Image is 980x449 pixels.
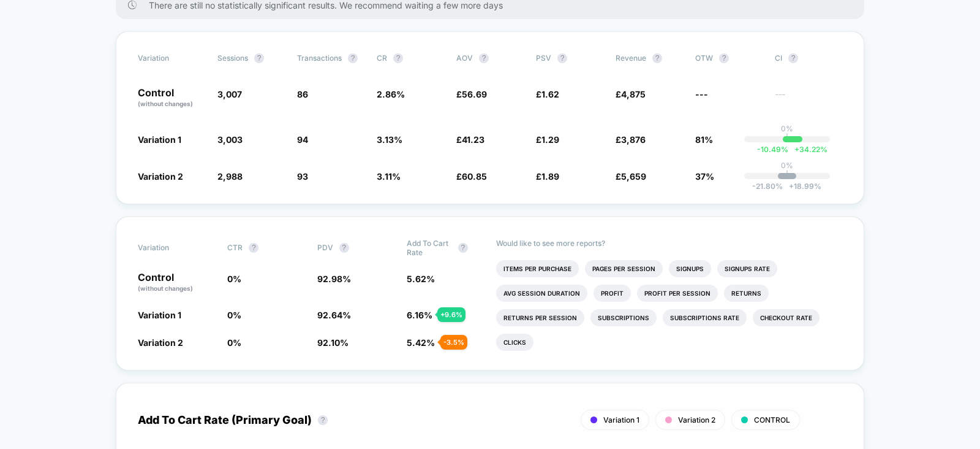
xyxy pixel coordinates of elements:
[536,171,559,182] span: £
[717,260,777,277] li: Signups Rate
[616,53,646,63] span: Revenue
[496,334,533,351] li: Clicks
[407,239,452,257] span: Add To Cart Rate
[297,134,308,145] span: 94
[541,134,559,145] span: 1.29
[138,171,183,182] span: Variation 2
[462,89,487,99] span: 56.69
[407,337,435,348] span: 5.42 %
[437,307,466,322] div: + 9.6 %
[227,337,241,348] span: 0 %
[377,53,387,63] span: CR
[541,89,559,99] span: 1.62
[695,53,763,63] span: OTW
[752,182,783,191] span: -21.80 %
[695,171,714,182] span: 37%
[317,310,351,320] span: 92.64 %
[594,285,631,302] li: Profit
[377,171,401,182] span: 3.11 %
[249,243,258,253] button: ?
[536,134,559,145] span: £
[496,309,584,326] li: Returns Per Session
[138,310,181,320] span: Variation 1
[695,134,713,145] span: 81%
[462,134,484,145] span: 41.23
[557,53,567,63] button: ?
[786,133,788,142] p: |
[603,415,639,424] span: Variation 1
[652,53,662,63] button: ?
[663,309,747,326] li: Subscriptions Rate
[590,309,657,326] li: Subscriptions
[317,274,351,284] span: 92.98 %
[456,171,487,182] span: £
[317,337,349,348] span: 92.10 %
[227,274,241,284] span: 0 %
[585,260,663,277] li: Pages Per Session
[496,239,842,248] p: Would like to see more reports?
[757,145,788,154] span: -10.49 %
[788,145,827,154] span: 34.22 %
[138,337,183,348] span: Variation 2
[637,285,718,302] li: Profit Per Session
[781,161,793,170] p: 0%
[227,243,243,252] span: CTR
[789,182,794,191] span: +
[377,134,402,145] span: 3.13 %
[695,89,708,99] span: ---
[536,89,559,99] span: £
[217,171,243,182] span: 2,988
[456,53,473,63] span: AOV
[621,134,646,145] span: 3,876
[786,170,788,179] p: |
[138,53,205,63] span: Variation
[318,415,328,425] button: ?
[456,89,487,99] span: £
[496,260,579,277] li: Items Per Purchase
[407,310,432,320] span: 6.16 %
[217,134,243,145] span: 3,003
[753,309,820,326] li: Checkout Rate
[440,335,467,350] div: - 3.5 %
[794,145,799,154] span: +
[616,89,646,99] span: £
[536,53,551,63] span: PSV
[783,182,821,191] span: 18.99 %
[227,310,241,320] span: 0 %
[669,260,711,277] li: Signups
[616,171,646,182] span: £
[621,89,646,99] span: 4,875
[788,53,798,63] button: ?
[138,239,205,257] span: Variation
[724,285,769,302] li: Returns
[407,274,435,284] span: 5.62 %
[775,91,842,109] span: ---
[297,171,308,182] span: 93
[616,134,646,145] span: £
[217,89,242,99] span: 3,007
[254,53,264,63] button: ?
[479,53,489,63] button: ?
[348,53,358,63] button: ?
[541,171,559,182] span: 1.89
[775,53,842,63] span: CI
[393,53,403,63] button: ?
[456,134,484,145] span: £
[217,53,248,63] span: Sessions
[719,53,729,63] button: ?
[678,415,715,424] span: Variation 2
[317,243,333,252] span: PDV
[339,243,349,253] button: ?
[138,285,193,292] span: (without changes)
[377,89,405,99] span: 2.86 %
[621,171,646,182] span: 5,659
[458,243,468,253] button: ?
[138,134,181,145] span: Variation 1
[297,89,308,99] span: 86
[138,100,193,107] span: (without changes)
[297,53,342,63] span: Transactions
[754,415,790,424] span: CONTROL
[138,272,215,293] p: Control
[781,124,793,133] p: 0%
[462,171,487,182] span: 60.85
